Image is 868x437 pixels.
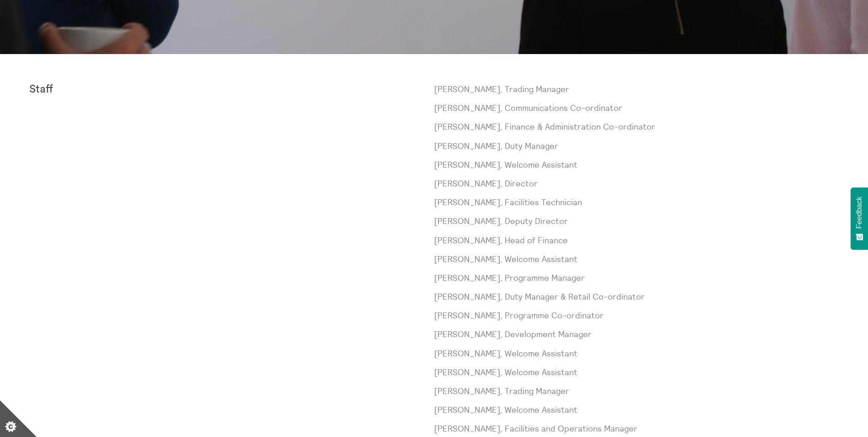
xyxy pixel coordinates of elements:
p: [PERSON_NAME], Welcome Assistant [434,159,839,170]
span: Feedback [855,197,863,229]
p: [PERSON_NAME], Deputy Director [434,215,839,227]
p: [PERSON_NAME], Trading Manager [434,385,839,397]
p: [PERSON_NAME], Welcome Assistant [434,404,839,415]
p: [PERSON_NAME], Duty Manager & Retail Co-ordinator [434,291,839,302]
p: [PERSON_NAME], Welcome Assistant [434,253,839,265]
p: [PERSON_NAME], Trading Manager [434,83,839,95]
p: [PERSON_NAME], Finance & Administration Co-ordinator [434,121,839,132]
p: [PERSON_NAME], Director [434,178,839,189]
p: [PERSON_NAME], Head of Finance [434,235,839,246]
p: [PERSON_NAME], Development Manager [434,328,839,340]
button: Feedback - Show survey [851,187,868,250]
p: [PERSON_NAME], Welcome Assistant [434,366,839,378]
p: [PERSON_NAME], Programme Manager [434,272,839,284]
p: [PERSON_NAME], Duty Manager [434,140,839,152]
p: [PERSON_NAME], Welcome Assistant [434,348,839,359]
p: [PERSON_NAME], Facilities and Operations Manager [434,423,839,434]
strong: Staff [29,84,53,95]
p: [PERSON_NAME], Facilities Technician [434,197,839,208]
p: [PERSON_NAME], Programme Co-ordinator [434,310,839,321]
p: [PERSON_NAME], Communications Co-ordinator [434,102,839,114]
